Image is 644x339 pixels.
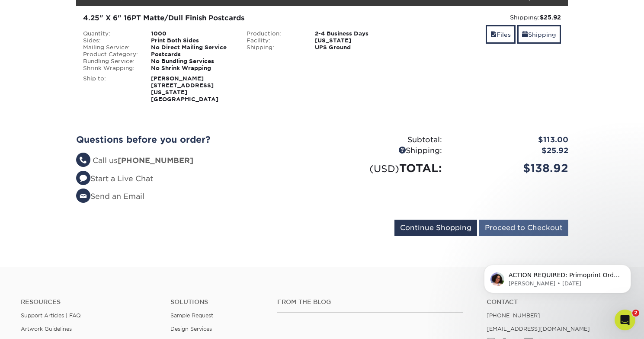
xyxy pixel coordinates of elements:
span: ACTION REQUIRED: Primoprint Order 25724-121329-25498 Good morning [PERSON_NAME], Thank you for pl... [38,25,149,264]
div: Quantity: [77,30,145,37]
div: TOTAL: [322,160,449,176]
div: No Direct Mailing Service [144,44,240,51]
a: [PHONE_NUMBER] [487,312,540,319]
div: $113.00 [449,134,575,146]
small: (USD) [369,163,399,174]
div: 2-4 Business Days [308,30,404,37]
div: Shipping: [410,13,561,22]
input: Proceed to Checkout [479,220,568,236]
a: Design Services [170,326,212,332]
h4: Resources [21,298,157,306]
span: files [490,31,497,38]
div: Production: [240,30,308,37]
div: Shipping: [322,145,449,157]
input: Continue Shopping [394,220,477,236]
span: shipping [522,31,528,38]
p: Message from Avery, sent 9w ago [38,33,149,41]
div: No Shrink Wrapping [144,65,240,72]
div: 1000 [144,30,240,37]
span: 2 [632,310,639,317]
div: Postcards [144,51,240,58]
div: UPS Ground [308,44,404,51]
li: Call us [76,155,316,166]
iframe: Intercom live chat [615,310,635,330]
div: 4.25" X 6" 16PT Matte/Dull Finish Postcards [83,13,397,23]
a: Sample Request [170,312,213,319]
div: $25.92 [449,145,575,157]
div: Mailing Service: [77,44,145,51]
a: Start a Live Chat [76,174,153,183]
h4: Solutions [170,298,264,306]
a: Artwork Guidelines [21,326,72,332]
strong: $25.92 [540,14,561,21]
iframe: Intercom notifications message [471,246,644,307]
div: Bundling Service: [77,58,145,65]
strong: [PERSON_NAME] [STREET_ADDRESS] [US_STATE][GEOGRAPHIC_DATA] [151,75,218,102]
div: Sides: [77,37,145,44]
a: Support Articles | FAQ [21,312,81,319]
strong: [PHONE_NUMBER] [118,156,193,165]
div: Shrink Wrapping: [77,65,145,72]
div: Subtotal: [322,134,449,146]
a: Shipping [517,25,561,44]
a: [EMAIL_ADDRESS][DOMAIN_NAME] [487,326,590,332]
div: Shipping: [240,44,308,51]
h2: Questions before you order? [76,134,316,145]
a: Files [486,25,516,44]
div: Product Category: [77,51,145,58]
div: No Bundling Services [144,58,240,65]
div: Ship to: [77,75,145,103]
div: $138.92 [449,160,575,176]
a: Send an Email [76,192,144,201]
h4: From the Blog [277,298,463,306]
div: Print Both Sides [144,37,240,44]
div: Facility: [240,37,308,44]
div: [US_STATE] [308,37,404,44]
